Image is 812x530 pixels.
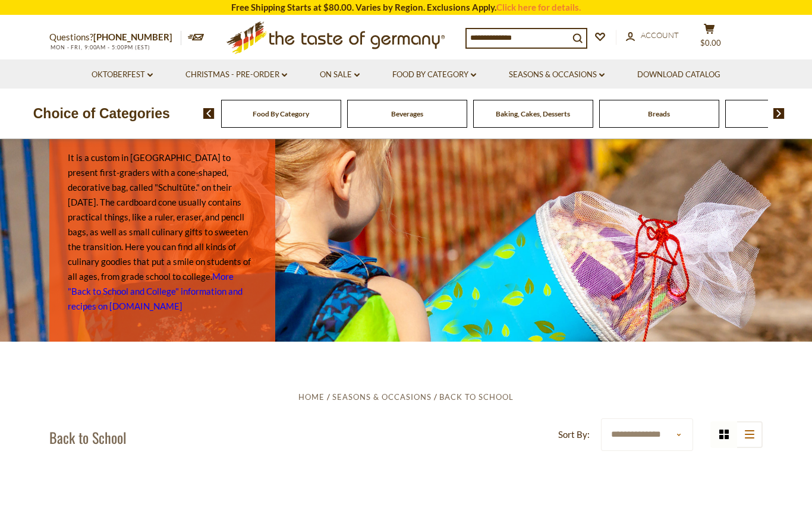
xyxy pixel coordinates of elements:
a: Baking, Cakes, Desserts [496,109,570,118]
h1: Back to School [49,428,127,446]
a: Download Catalog [637,68,720,81]
span: $0.00 [700,38,721,48]
span: MON - FRI, 9:00AM - 5:00PM (EST) [49,44,150,51]
a: Christmas - PRE-ORDER [185,68,287,81]
a: Back to School [439,392,514,402]
a: Food By Category [253,109,309,118]
a: On Sale [320,68,360,81]
a: More "Back to School and College" information and recipes on [DOMAIN_NAME] [68,271,243,311]
p: Questions? [49,30,181,45]
a: Click here for details. [496,2,581,12]
label: Sort By: [558,427,590,442]
img: next arrow [773,108,785,119]
a: Account [626,29,679,42]
a: Breads [648,109,670,118]
a: Oktoberfest [92,68,153,81]
a: Home [298,392,325,402]
a: [PHONE_NUMBER] [93,31,172,42]
a: Seasons & Occasions [509,68,605,81]
a: Beverages [391,109,423,118]
a: Food By Category [392,68,476,81]
p: It is a custom in [GEOGRAPHIC_DATA] to present first-graders with a cone-shaped, decorative bag, ... [68,150,257,314]
a: Seasons & Occasions [332,392,432,402]
img: previous arrow [203,108,215,119]
button: $0.00 [691,23,727,53]
span: Account [641,30,679,40]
